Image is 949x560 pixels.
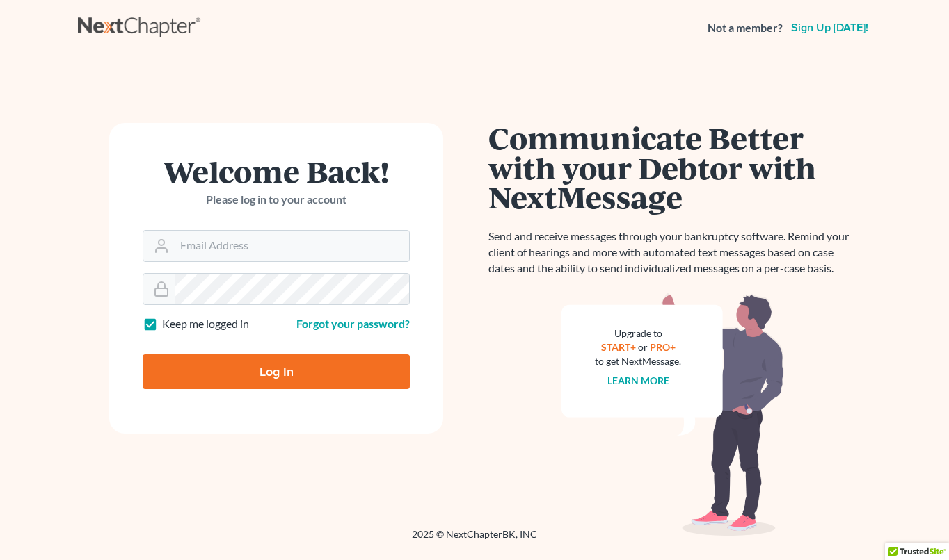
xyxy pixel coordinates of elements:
p: Please log in to your account [143,192,410,208]
a: Learn more [607,374,669,386]
h1: Welcome Back! [143,156,410,186]
h1: Communicate Better with your Debtor with NextMessage [488,123,857,212]
span: or [638,341,648,353]
a: START+ [601,341,636,353]
div: Upgrade to [595,327,681,340]
a: PRO+ [650,341,676,353]
input: Email Address [175,231,409,261]
div: to get NextMessage. [595,354,681,368]
a: Sign up [DATE]! [788,22,871,33]
img: nextmessage_bg-59042aed3d76b12b5cd301f8e5b87938c9018125f34e5fa2b7a6b67550977c72.svg [561,293,784,536]
input: Log In [143,354,410,389]
a: Forgot your password? [296,317,410,330]
label: Keep me logged in [162,316,249,332]
div: 2025 © NextChapterBK, INC [78,527,871,552]
strong: Not a member? [708,20,783,36]
p: Send and receive messages through your bankruptcy software. Remind your client of hearings and mo... [488,229,857,277]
